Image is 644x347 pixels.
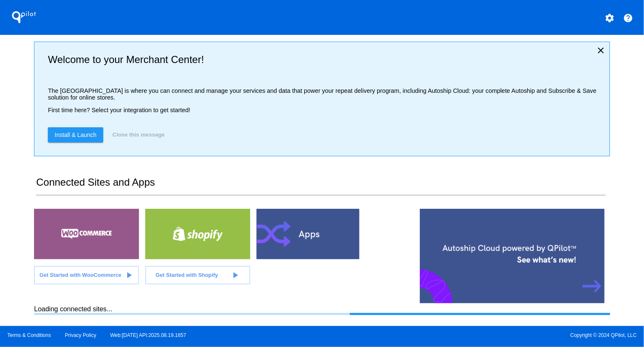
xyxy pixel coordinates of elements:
[605,13,615,23] mat-icon: settings
[39,272,121,278] span: Get Started with WooCommerce
[7,332,51,338] a: Terms & Conditions
[48,87,602,101] p: The [GEOGRAPHIC_DATA] is where you can connect and manage your services and data that power your ...
[145,266,250,284] a: Get Started with Shopify
[48,127,103,142] a: Install & Launch
[156,272,218,278] span: Get Started with Shopify
[329,332,637,338] span: Copyright © 2024 QPilot, LLC
[110,127,167,142] button: Close this message
[230,270,240,280] mat-icon: play_arrow
[34,305,610,315] div: Loading connected sites...
[623,13,634,23] mat-icon: help
[48,54,602,66] h2: Welcome to your Merchant Center!
[7,9,41,26] h1: QPilot
[48,107,602,113] p: First time here? Select your integration to get started!
[65,332,97,338] a: Privacy Policy
[55,131,97,138] span: Install & Launch
[124,270,134,280] mat-icon: play_arrow
[110,332,186,338] a: Web:[DATE] API:2025.08.19.1657
[596,45,606,55] mat-icon: close
[34,266,139,284] a: Get Started with WooCommerce
[36,176,605,195] h2: Connected Sites and Apps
